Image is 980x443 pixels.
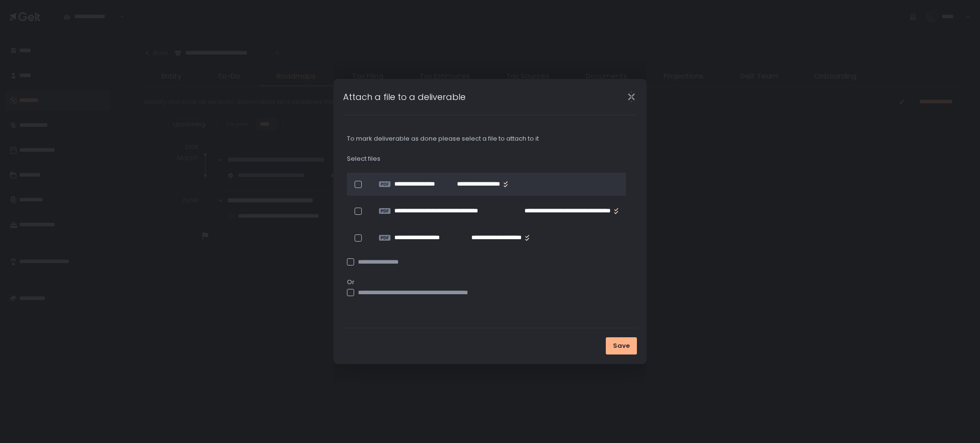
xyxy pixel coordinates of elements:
span: Or [347,278,633,287]
div: Close [616,91,646,102]
div: To mark deliverable as done please select a file to attach to it [347,134,633,143]
button: Save [606,337,637,354]
h1: Attach a file to a deliverable [343,90,466,103]
div: Select files [347,155,633,163]
span: Save [613,342,630,350]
